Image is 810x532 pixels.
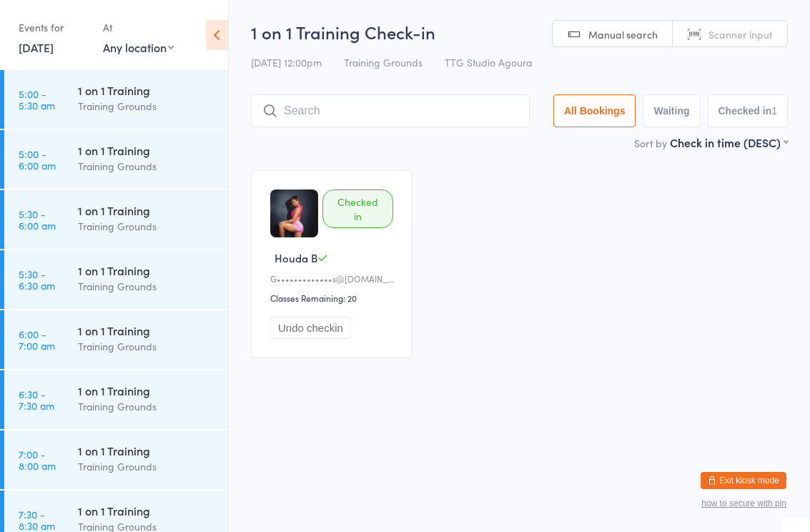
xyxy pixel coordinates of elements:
a: 5:30 -6:00 am1 on 1 TrainingTraining Grounds [4,190,228,249]
span: Training Grounds [344,55,423,69]
button: Checked in1 [708,94,789,127]
button: Undo checkin [270,317,351,339]
time: 7:00 - 8:00 am [19,448,56,471]
time: 6:00 - 7:00 am [19,328,55,351]
h2: 1 on 1 Training Check-in [251,20,788,44]
div: Training Grounds [78,278,216,295]
a: 5:30 -6:30 am1 on 1 TrainingTraining Grounds [4,250,228,309]
div: 1 on 1 Training [78,443,216,458]
a: 6:30 -7:30 am1 on 1 TrainingTraining Grounds [4,370,228,429]
div: 1 on 1 Training [78,503,216,518]
img: image1720831047.png [270,189,318,237]
div: 1 on 1 Training [78,142,216,158]
div: Training Grounds [78,398,216,415]
span: TTG Studio Agoura [445,55,532,69]
label: Sort by [634,136,667,150]
div: 1 on 1 Training [78,202,216,218]
button: how to secure with pin [701,498,786,508]
span: [DATE] 12:00pm [251,55,322,69]
div: Training Grounds [78,218,216,235]
div: Any location [103,39,174,55]
a: 6:00 -7:00 am1 on 1 TrainingTraining Grounds [4,310,228,369]
span: Houda B [275,250,317,265]
time: 5:00 - 6:00 am [19,148,56,171]
div: 1 on 1 Training [78,82,216,98]
span: Scanner input [708,27,773,41]
time: 6:30 - 7:30 am [19,388,54,411]
div: Checked in [322,189,393,228]
div: G•••••••••••••s@[DOMAIN_NAME] [270,272,397,285]
div: Classes Remaining: 20 [270,292,397,304]
div: Events for [19,16,89,39]
a: 5:00 -5:30 am1 on 1 TrainingTraining Grounds [4,70,228,129]
div: Training Grounds [78,458,216,475]
a: 7:00 -8:00 am1 on 1 TrainingTraining Grounds [4,430,228,489]
span: Manual search [588,27,658,41]
button: Exit kiosk mode [701,472,786,489]
div: Training Grounds [78,158,216,174]
a: 5:00 -6:00 am1 on 1 TrainingTraining Grounds [4,130,228,189]
div: Check in time (DESC) [670,134,788,150]
time: 5:30 - 6:30 am [19,268,55,291]
time: 7:30 - 8:30 am [19,508,55,531]
input: Search [251,94,530,127]
time: 5:30 - 6:00 am [19,208,56,231]
div: 1 on 1 Training [78,383,216,398]
div: Training Grounds [78,338,216,355]
div: 1 [771,105,777,117]
div: Training Grounds [78,98,216,114]
button: All Bookings [553,94,636,127]
div: 1 on 1 Training [78,262,216,278]
time: 5:00 - 5:30 am [19,88,55,111]
button: Waiting [643,94,700,127]
div: At [103,16,174,39]
a: [DATE] [19,39,54,55]
div: 1 on 1 Training [78,322,216,338]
